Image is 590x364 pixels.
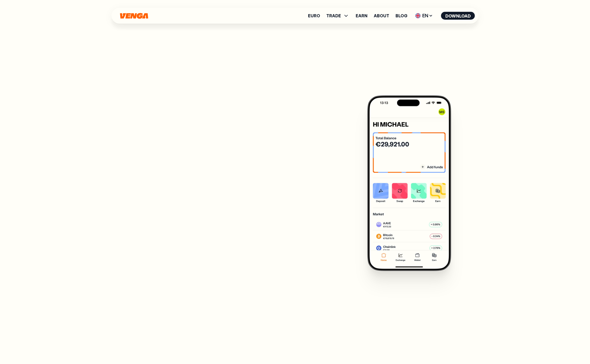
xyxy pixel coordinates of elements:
a: Earn [356,14,367,18]
a: Blog [396,14,407,18]
span: TRADE [326,13,349,19]
a: Euro [308,14,320,18]
img: flag-uk [415,13,421,18]
svg: Home [120,13,149,19]
span: TRADE [326,14,341,18]
span: EN [414,12,435,20]
img: Venga app main [367,95,451,271]
a: About [374,14,389,18]
button: Download [441,12,475,20]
